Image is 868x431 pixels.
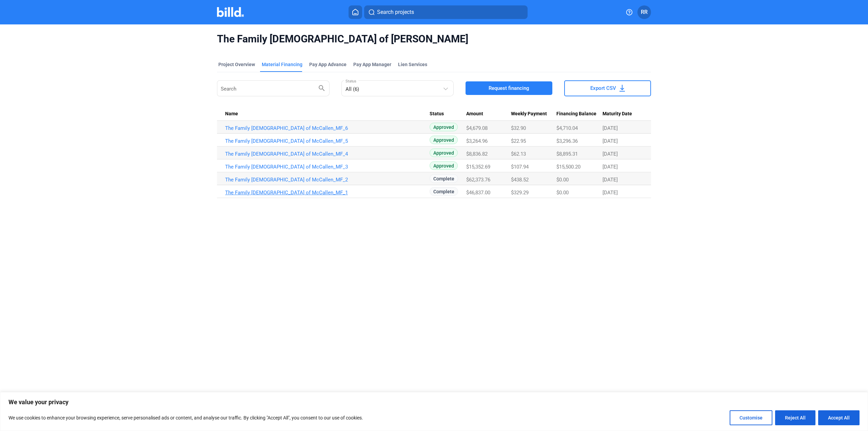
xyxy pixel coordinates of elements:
[511,125,526,131] span: $32.90
[511,111,547,117] span: Weekly Payment
[637,5,651,19] button: RR
[511,190,529,196] span: $329.29
[511,151,526,157] span: $62.13
[603,151,618,157] span: [DATE]
[466,125,488,131] span: $4,679.08
[603,111,632,117] span: Maturity Date
[430,174,458,183] span: Complete
[318,84,326,92] mat-icon: search
[603,138,618,144] span: [DATE]
[225,138,430,144] a: The Family [DEMOGRAPHIC_DATA] of McCallen_MF_5
[730,410,772,425] button: Customise
[466,138,488,144] span: $3,264.96
[430,123,458,131] span: Approved
[225,151,430,157] a: The Family [DEMOGRAPHIC_DATA] of McCallen_MF_4
[353,61,391,68] span: Pay App Manager
[603,190,618,196] span: [DATE]
[556,190,569,196] span: $0.00
[556,125,578,131] span: $4,710.04
[8,398,860,406] p: We value your privacy
[556,111,603,117] div: Financing Balance
[511,164,529,170] span: $107.94
[466,190,490,196] span: $46,837.00
[511,111,556,117] div: Weekly Payment
[309,61,347,68] div: Pay App Advance
[556,111,596,117] span: Financing Balance
[466,151,488,157] span: $8,836.82
[225,177,430,183] a: The Family [DEMOGRAPHIC_DATA] of McCallen_MF_2
[775,410,815,425] button: Reject All
[556,151,578,157] span: $8,895.31
[556,164,580,170] span: $15,500.20
[225,125,430,131] a: The Family [DEMOGRAPHIC_DATA] of McCallen_MF_6
[466,177,490,183] span: $62,373.76
[364,5,528,19] button: Search projects
[466,164,490,170] span: $15,352.69
[430,149,458,157] span: Approved
[377,8,414,16] span: Search projects
[225,164,430,170] a: The Family [DEMOGRAPHIC_DATA] of McCallen_MF_3
[466,111,511,117] div: Amount
[556,138,578,144] span: $3,296.36
[511,138,526,144] span: $22.95
[511,177,529,183] span: $438.52
[346,86,359,92] mat-select-trigger: All (6)
[556,177,569,183] span: $0.00
[217,7,244,17] img: Billd Company Logo
[641,8,648,16] span: RR
[603,125,618,131] span: [DATE]
[225,111,430,117] div: Name
[217,33,651,45] span: The Family [DEMOGRAPHIC_DATA] of [PERSON_NAME]
[818,410,860,425] button: Accept All
[430,136,458,144] span: Approved
[489,85,529,92] span: Request financing
[218,61,255,68] div: Project Overview
[590,85,616,92] span: Export CSV
[8,414,363,422] p: We use cookies to enhance your browsing experience, serve personalised ads or content, and analys...
[603,111,643,117] div: Maturity Date
[430,111,467,117] div: Status
[225,111,238,117] span: Name
[603,164,618,170] span: [DATE]
[262,61,302,68] div: Material Financing
[430,161,458,170] span: Approved
[225,190,430,196] a: The Family [DEMOGRAPHIC_DATA] of McCallen_MF_1
[466,111,483,117] span: Amount
[603,177,618,183] span: [DATE]
[430,111,444,117] span: Status
[564,80,651,96] button: Export CSV
[466,81,552,95] button: Request financing
[398,61,427,68] div: Lien Services
[430,187,458,196] span: Complete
